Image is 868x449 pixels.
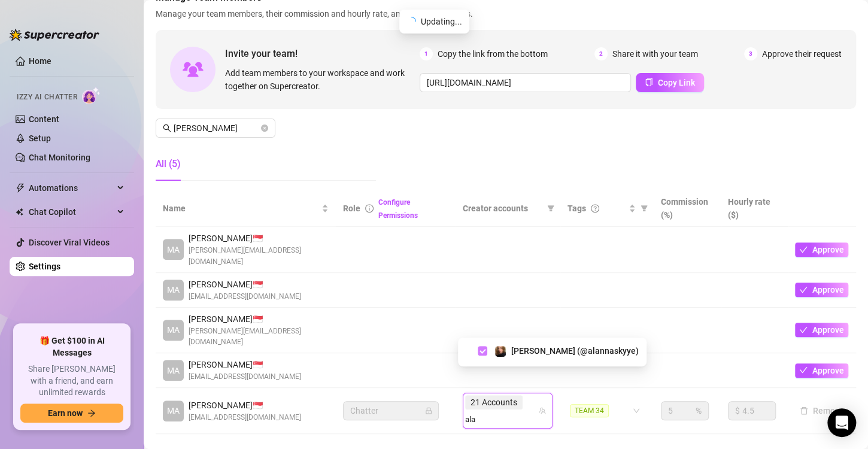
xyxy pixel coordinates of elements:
span: Chat Copilot [29,202,114,222]
th: Hourly rate ($) [721,190,788,227]
button: Approve [795,242,848,257]
span: 3 [744,47,757,60]
span: Share it with your team [612,47,698,60]
span: Approve [812,325,844,335]
span: info-circle [365,204,374,213]
span: Invite your team! [225,46,420,61]
span: MA [167,404,180,417]
span: [PERSON_NAME][EMAIL_ADDRESS][DOMAIN_NAME] [189,245,329,268]
span: Manage your team members, their commission and hourly rate, and their permissions. [156,7,856,20]
a: Setup [29,134,51,143]
img: AI Chatter [82,87,101,104]
span: check [799,245,808,254]
button: Approve [795,363,848,378]
span: filter [547,205,554,212]
span: Chatter [350,402,432,420]
button: Approve [795,283,848,297]
button: Remove [795,404,849,418]
span: Select tree node [478,346,487,356]
span: [EMAIL_ADDRESS][DOMAIN_NAME] [189,412,301,423]
img: logo-BBDzfeDw.svg [10,29,99,41]
img: Chat Copilot [16,208,23,216]
span: [PERSON_NAME] 🇸🇬 [189,313,329,326]
button: Approve [795,323,848,337]
span: Copy Link [658,78,695,87]
span: Tags [567,202,586,215]
button: close-circle [261,125,268,132]
a: Chat Monitoring [29,153,90,162]
span: MA [167,364,180,377]
span: Share [PERSON_NAME] with a friend, and earn unlimited rewards [20,363,123,399]
span: [PERSON_NAME] 🇸🇬 [189,278,301,291]
span: Name [163,202,319,215]
span: Creator accounts [463,202,542,215]
span: search [163,124,171,132]
span: [PERSON_NAME][EMAIL_ADDRESS][DOMAIN_NAME] [189,326,329,348]
div: All (5) [156,157,181,171]
a: Configure Permissions [378,198,418,220]
span: TEAM 34 [570,404,609,417]
span: MA [167,323,180,336]
span: 1 [420,47,433,60]
span: filter [638,199,650,217]
span: Add team members to your workspace and work together on Supercreator. [225,66,415,93]
span: 21 Accounts [471,396,517,409]
span: [EMAIL_ADDRESS][DOMAIN_NAME] [189,291,301,302]
th: Name [156,190,336,227]
button: Earn nowarrow-right [20,404,123,423]
div: Open Intercom Messenger [827,408,856,437]
span: arrow-right [87,409,96,417]
span: Updating... [421,15,462,28]
span: check [799,286,808,294]
span: [PERSON_NAME] 🇸🇬 [189,358,301,371]
span: MA [167,283,180,296]
span: 2 [594,47,608,60]
a: Discover Viral Videos [29,238,110,247]
button: Copy Link [636,73,704,92]
img: Alanna (@alannaskyye) [495,346,506,357]
span: filter [545,199,557,217]
span: MA [167,243,180,256]
input: Search members [174,122,259,135]
span: Automations [29,178,114,198]
span: 21 Accounts [465,395,523,409]
span: [EMAIL_ADDRESS][DOMAIN_NAME] [189,371,301,383]
span: [PERSON_NAME] 🇸🇬 [189,399,301,412]
span: loading [406,17,416,26]
span: Approve [812,285,844,295]
span: 🎁 Get $100 in AI Messages [20,335,123,359]
span: filter [641,205,648,212]
span: copy [645,78,653,86]
span: team [539,407,546,414]
a: Settings [29,262,60,271]
span: Role [343,204,360,213]
th: Commission (%) [654,190,721,227]
span: Earn now [48,408,83,418]
a: Content [29,114,59,124]
span: question-circle [591,204,599,213]
span: Approve [812,245,844,254]
span: Approve their request [762,47,842,60]
span: Izzy AI Chatter [17,92,77,103]
span: check [799,366,808,374]
span: Copy the link from the bottom [438,47,548,60]
a: Home [29,56,51,66]
span: lock [425,407,432,414]
span: [PERSON_NAME] (@alannaskyye) [511,346,639,356]
span: [PERSON_NAME] 🇸🇬 [189,232,329,245]
span: check [799,326,808,334]
span: thunderbolt [16,183,25,193]
span: Approve [812,366,844,375]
